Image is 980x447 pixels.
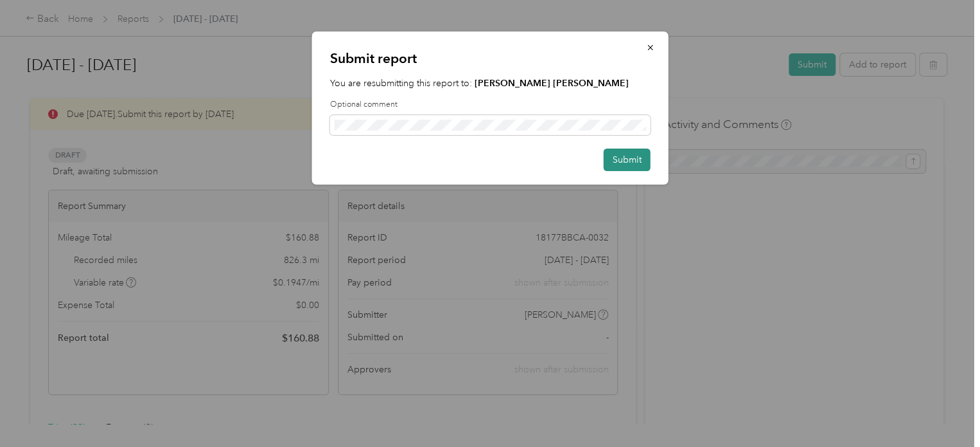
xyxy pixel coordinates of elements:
[908,375,980,447] iframe: Everlance-gr Chat Button Frame
[330,99,651,111] label: Optional comment
[475,78,629,89] strong: [PERSON_NAME] [PERSON_NAME]
[604,149,651,171] button: Submit
[330,50,651,68] p: Submit report
[330,77,651,90] p: You are resubmitting this report to:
